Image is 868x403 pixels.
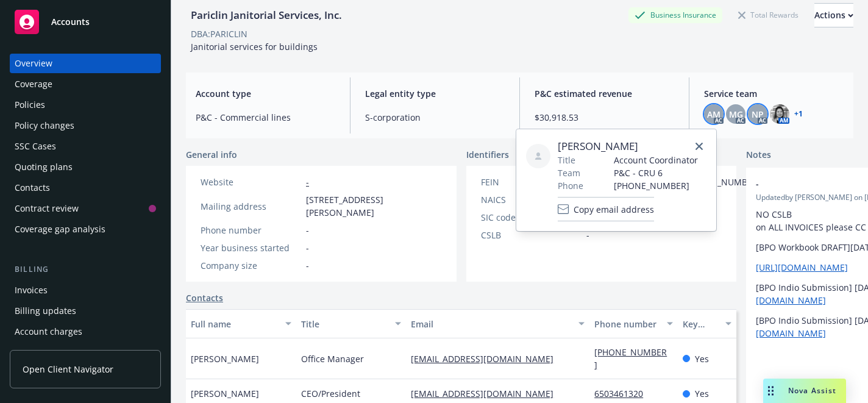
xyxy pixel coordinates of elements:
a: close [692,139,706,154]
a: Overview [10,54,161,73]
button: Actions [814,3,853,27]
a: Contacts [186,291,223,304]
div: Coverage [15,74,52,94]
div: Invoices [15,280,48,300]
div: Billing updates [15,301,76,321]
div: Phone number [201,224,301,237]
div: Contacts [15,178,50,198]
span: - [306,259,309,272]
span: General info [186,148,237,161]
button: Key contact [678,309,736,338]
span: Accounts [51,17,90,27]
span: Account type [196,87,335,100]
a: Contract review [10,199,161,218]
span: [PERSON_NAME] [558,139,698,154]
span: Title [558,154,575,166]
div: Key contact [683,318,718,330]
div: SSC Cases [15,137,56,156]
div: NAICS [481,193,582,206]
span: - [306,224,309,237]
button: Nova Assist [763,379,846,403]
div: CSLB [481,229,582,241]
span: Legal entity type [365,87,505,100]
span: [PHONE_NUMBER] [614,179,698,192]
div: Coverage gap analysis [15,219,105,239]
a: Accounts [10,5,161,39]
a: Coverage gap analysis [10,219,161,239]
div: Company size [201,259,301,272]
span: $30,918.53 [535,111,674,124]
div: Quoting plans [15,157,73,177]
span: - [586,229,589,241]
div: Year business started [201,241,301,254]
span: Account Coordinator [614,154,698,166]
div: Business Insurance [628,7,722,23]
div: Pariclin Janitorial Services, Inc. [186,7,347,23]
a: - [306,176,309,188]
a: Quoting plans [10,157,161,177]
img: photo [770,104,789,124]
span: Office Manager [301,352,364,365]
a: Invoices [10,280,161,300]
a: +1 [794,110,803,118]
span: CEO/President [301,387,360,400]
span: S-corporation [365,111,505,124]
span: MG [729,108,743,121]
span: P&C - CRU 6 [614,166,698,179]
div: Account charges [15,322,82,341]
div: Mailing address [201,200,301,213]
span: Team [558,166,580,179]
span: Nova Assist [788,385,836,396]
a: Policies [10,95,161,115]
a: [EMAIL_ADDRESS][DOMAIN_NAME] [411,353,563,365]
span: NP [752,108,764,121]
div: FEIN [481,176,582,188]
a: 6503461320 [594,388,653,399]
a: Contacts [10,178,161,198]
span: [PERSON_NAME] [191,352,259,365]
a: SSC Cases [10,137,161,156]
div: Total Rewards [732,7,805,23]
div: Full name [191,318,278,330]
span: Notes [746,148,771,163]
a: [EMAIL_ADDRESS][DOMAIN_NAME] [411,388,563,399]
div: Drag to move [763,379,778,403]
span: Open Client Navigator [23,363,113,376]
button: Copy email address [558,197,654,221]
a: Policy changes [10,116,161,135]
span: Phone [558,179,583,192]
div: Contract review [15,199,79,218]
a: Account charges [10,322,161,341]
a: Billing updates [10,301,161,321]
span: Identifiers [466,148,509,161]
button: Phone number [589,309,677,338]
span: Janitorial services for buildings [191,41,318,52]
div: Phone number [594,318,659,330]
div: Title [301,318,388,330]
span: Yes [695,352,709,365]
a: [PHONE_NUMBER] [594,346,667,371]
div: Website [201,176,301,188]
span: P&C estimated revenue [535,87,674,100]
span: AM [707,108,720,121]
div: SIC code [481,211,582,224]
div: Billing [10,263,161,276]
span: - [306,241,309,254]
div: Actions [814,4,853,27]
button: Title [296,309,407,338]
span: Service team [704,87,844,100]
button: Full name [186,309,296,338]
span: Yes [695,387,709,400]
span: Copy email address [574,203,654,216]
span: [STREET_ADDRESS][PERSON_NAME] [306,193,442,219]
div: Policy changes [15,116,74,135]
a: [URL][DOMAIN_NAME] [756,262,848,273]
button: Email [406,309,589,338]
span: [PERSON_NAME] [191,387,259,400]
a: Coverage [10,74,161,94]
span: P&C - Commercial lines [196,111,335,124]
div: DBA: PARICLIN [191,27,247,40]
div: Email [411,318,571,330]
div: Overview [15,54,52,73]
div: Policies [15,95,45,115]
